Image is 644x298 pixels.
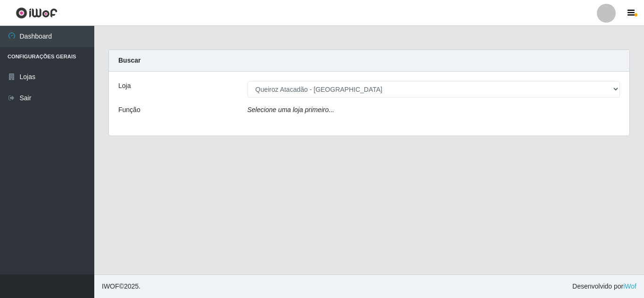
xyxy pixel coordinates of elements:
[118,56,140,64] strong: Buscar
[102,282,140,291] span: © 2025 .
[16,7,58,19] img: CoreUI Logo
[248,106,334,113] i: Selecione uma loja primeiro...
[118,105,140,115] label: Função
[623,282,636,290] a: iWof
[572,282,636,291] span: Desenvolvido por
[102,282,119,290] span: IWOF
[118,81,131,91] label: Loja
